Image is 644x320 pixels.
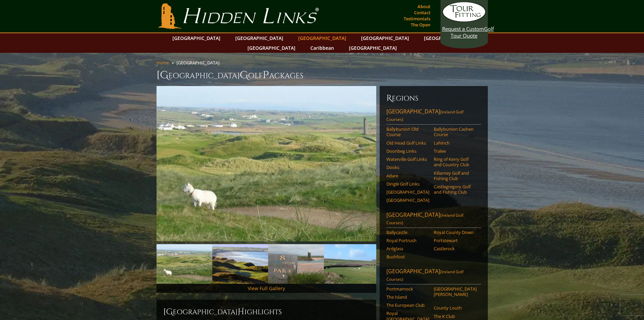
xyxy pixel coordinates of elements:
a: Adare [386,173,429,178]
a: Testimonials [402,14,432,23]
a: The K Club [434,314,477,319]
a: Royal Portrush [386,238,429,243]
a: Tralee [434,148,477,154]
a: Old Head Golf Links [386,140,429,146]
span: P [263,68,269,82]
a: Castlegregory Golf and Fishing Club [434,184,477,195]
a: [GEOGRAPHIC_DATA] [386,189,429,195]
h1: [GEOGRAPHIC_DATA] olf ackages [157,68,488,82]
a: Bushfoot [386,254,429,259]
span: Request a Custom [442,25,484,32]
a: [GEOGRAPHIC_DATA](Ireland Golf Courses) [386,211,481,228]
a: Ring of Kerry Golf and Country Club [434,156,477,168]
a: Caribbean [307,43,337,53]
a: Killarney Golf and Fishing Club [434,170,477,182]
a: [GEOGRAPHIC_DATA] [421,33,475,43]
a: Ballybunion Cashen Course [434,126,477,137]
h2: [GEOGRAPHIC_DATA] ighlights [163,306,369,317]
a: The European Club [386,302,429,308]
a: [GEOGRAPHIC_DATA] [169,33,224,43]
a: Lahinch [434,140,477,146]
a: Dooks [386,165,429,170]
a: [GEOGRAPHIC_DATA][PERSON_NAME] [434,286,477,297]
a: Contact [412,8,432,17]
a: Portstewart [434,238,477,243]
a: Dingle Golf Links [386,181,429,187]
a: Castlerock [434,246,477,251]
a: Portmarnock [386,286,429,292]
span: (Ireland Golf Courses) [386,212,463,226]
a: Ardglass [386,246,429,251]
a: Waterville Golf Links [386,156,429,162]
h6: Regions [386,93,481,104]
a: [GEOGRAPHIC_DATA](Ireland Golf Courses) [386,108,481,125]
a: Royal County Down [434,230,477,235]
a: [GEOGRAPHIC_DATA] [295,33,350,43]
a: County Louth [434,305,477,311]
a: Home [157,60,169,66]
span: (Ireland Golf Courses) [386,109,463,122]
span: (Ireland Golf Courses) [386,269,463,282]
a: Ballybunion Old Course [386,126,429,137]
a: [GEOGRAPHIC_DATA] [232,33,287,43]
a: About [416,2,432,11]
a: [GEOGRAPHIC_DATA](Ireland Golf Courses) [386,268,481,284]
a: View Full Gallery [248,285,285,292]
a: The Island [386,294,429,300]
a: [GEOGRAPHIC_DATA] [244,43,299,53]
span: G [240,68,248,82]
span: H [238,306,244,317]
li: [GEOGRAPHIC_DATA] [176,60,222,66]
a: Request a CustomGolf Tour Quote [442,2,486,39]
a: Doonbeg Links [386,148,429,154]
a: Ballycastle [386,230,429,235]
a: [GEOGRAPHIC_DATA] [386,197,429,203]
a: [GEOGRAPHIC_DATA] [358,33,412,43]
a: The Open [409,20,432,29]
a: [GEOGRAPHIC_DATA] [345,43,400,53]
